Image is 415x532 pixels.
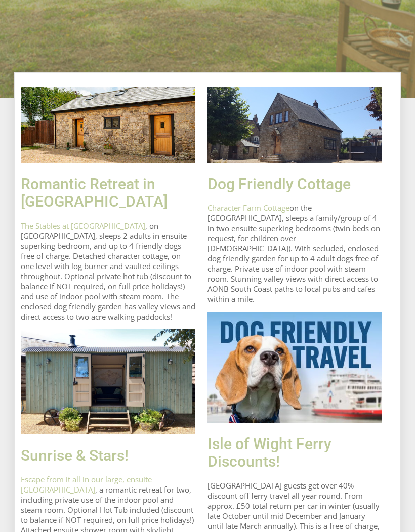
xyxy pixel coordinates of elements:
img: Kingates_Farm.full.jpg [207,87,382,163]
p: on the [GEOGRAPHIC_DATA], sleeps a family/group of 4 in two ensuite superking bedrooms (twin beds... [207,203,382,304]
a: Romantic Retreat in [GEOGRAPHIC_DATA] [21,175,168,210]
p: , on [GEOGRAPHIC_DATA], sleeps 2 adults in ensuite superking bedroom, and up to 4 friendly dogs f... [21,220,195,322]
img: Dog friendly travel to IOW [207,312,382,423]
a: Character Farm Cottage [207,203,289,213]
a: The Stables at [GEOGRAPHIC_DATA] [21,220,145,231]
img: Dog_Friendly_Cottage_Holiday.full.jpg [21,87,195,163]
a: Escape from it all in our large, ensuite [GEOGRAPHIC_DATA] [21,474,152,495]
a: Sunrise & Stars! [21,447,129,464]
a: Dog Friendly Cottage [207,175,351,193]
a: Isle of Wight Ferry Discounts! [207,435,331,470]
